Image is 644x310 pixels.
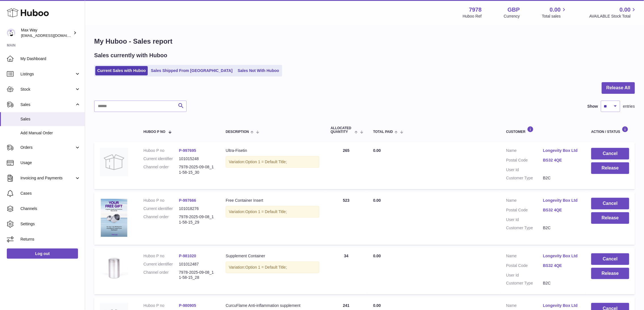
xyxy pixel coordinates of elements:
[143,214,179,225] dt: Channel order
[504,14,520,19] div: Currency
[226,130,249,134] span: Description
[179,148,196,153] a: P-997695
[143,253,179,259] dt: Huboo P no
[94,52,167,59] h2: Sales currently with Huboo
[543,148,580,153] a: Longevity Box Ltd
[543,158,580,163] a: BS32 4QE
[543,281,580,286] dd: B2C
[543,198,580,203] a: Longevity Box Ltd
[143,206,179,211] dt: Current identifier
[245,160,287,164] span: Option 1 = Default Title;
[543,303,580,308] a: Longevity Box Ltd
[179,254,196,258] a: P-981020
[20,71,75,77] span: Listings
[588,104,598,109] label: Show
[591,148,629,160] button: Cancel
[589,6,637,19] a: 0.00 AVAILABLE Stock Total
[506,198,543,205] dt: Name
[508,6,520,14] strong: GBP
[100,198,128,238] img: Free-Gift-Flyer-Front.jpg
[469,6,482,14] strong: 7978
[94,37,635,46] h1: My Huboo - Sales report
[149,66,235,75] a: Sales Shipped From [GEOGRAPHIC_DATA]
[591,212,629,224] button: Release
[143,156,179,162] dt: Current identifier
[20,191,81,196] span: Cases
[20,116,81,122] span: Sales
[226,262,319,273] div: Variation:
[602,82,635,94] button: Release All
[179,270,214,281] dd: 7978-2025-09-08_11-58-15_28
[143,164,179,175] dt: Channel order
[373,198,381,203] span: 0.00
[506,225,543,231] dt: Customer Type
[373,254,381,258] span: 0.00
[95,66,148,75] a: Current Sales with Huboo
[179,303,196,308] a: P-980905
[331,126,353,134] span: ALLOCATED Quantity
[506,148,543,155] dt: Name
[100,253,128,282] img: LB-Container-1.jpg
[506,217,543,222] dt: User Id
[179,214,214,225] dd: 7978-2025-09-08_11-58-15_29
[100,148,128,176] img: no-photo.jpg
[591,268,629,279] button: Release
[506,263,543,270] dt: Postal Code
[226,253,319,259] div: Supplement Container
[20,206,81,211] span: Channels
[542,14,567,19] span: Total sales
[143,270,179,281] dt: Channel order
[143,130,165,134] span: Huboo P no
[325,142,368,189] td: 265
[506,281,543,286] dt: Customer Type
[506,207,543,214] dt: Postal Code
[506,126,580,134] div: Customer
[179,206,214,211] dd: 101018276
[20,145,75,150] span: Orders
[373,303,381,308] span: 0.00
[506,158,543,164] dt: Postal Code
[20,237,81,242] span: Returns
[506,253,543,260] dt: Name
[7,29,15,37] img: Max@LongevityBox.co.uk
[245,209,287,214] span: Option 1 = Default Title;
[325,192,368,245] td: 523
[623,104,635,109] span: entries
[589,14,637,19] span: AVAILABLE Stock Total
[543,253,580,259] a: Longevity Box Ltd
[506,273,543,278] dt: User Id
[20,160,81,165] span: Usage
[20,56,81,61] span: My Dashboard
[543,225,580,231] dd: B2C
[591,198,629,209] button: Cancel
[506,175,543,181] dt: Customer Type
[226,206,319,218] div: Variation:
[143,198,179,203] dt: Huboo P no
[325,248,368,295] td: 34
[179,164,214,175] dd: 7978-2025-09-08_11-58-15_30
[591,162,629,174] button: Release
[543,263,580,268] a: BS32 4QE
[226,148,319,153] div: Ultra-Fisetin
[542,6,567,19] a: 0.00 Total sales
[591,253,629,265] button: Cancel
[143,303,179,308] dt: Huboo P no
[20,221,81,227] span: Settings
[226,198,319,203] div: Free Container Insert
[620,6,631,14] span: 0.00
[543,175,580,181] dd: B2C
[463,14,482,19] div: Huboo Ref
[20,102,75,107] span: Sales
[550,6,561,14] span: 0.00
[21,27,72,38] div: Max Way
[179,262,214,267] dd: 101012487
[143,262,179,267] dt: Current identifier
[20,130,81,136] span: Add Manual Order
[20,175,75,181] span: Invoicing and Payments
[543,207,580,213] a: BS32 4QE
[226,303,319,308] div: CurcuFlame Anti-inflammation supplement
[143,148,179,153] dt: Huboo P no
[506,303,543,310] dt: Name
[245,265,287,269] span: Option 1 = Default Title;
[226,156,319,168] div: Variation:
